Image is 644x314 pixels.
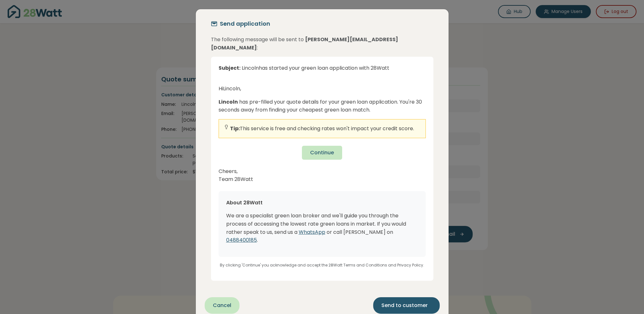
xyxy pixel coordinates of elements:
[230,125,240,132] strong: Tip:
[381,302,428,309] span: Send to customer
[226,199,263,206] span: About 28Watt
[211,36,398,51] strong: [PERSON_NAME][EMAIL_ADDRESS][DOMAIN_NAME]
[219,64,426,80] div: Lincoln has started your green loan application with 28Watt
[230,125,414,133] p: This service is free and checking rates won't impact your credit score.
[220,19,270,28] h5: Send application
[219,85,426,93] p: Hi Lincoln ,
[219,98,426,114] p: has pre-filled your quote details for your green loan application. You're 30 seconds away from fi...
[302,146,342,160] button: Continue
[213,302,231,309] span: Cancel
[219,257,426,268] p: By clicking 'Continue' you acknowledge and accept the 28Watt Terms and Conditions and Privacy Pol...
[219,167,426,183] p: Cheers, Team 28Watt
[211,35,433,52] p: The following message will be sent to :
[226,212,418,244] p: We are a specialist green loan broker and we'll guide you through the process of accessing the lo...
[219,98,238,106] strong: Lincoln
[205,297,239,314] button: Cancel
[219,64,240,72] strong: Subject:
[226,236,257,244] a: 0488400185
[299,228,325,236] a: WhatsApp
[373,297,440,314] button: Send to customer
[310,149,334,157] span: Continue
